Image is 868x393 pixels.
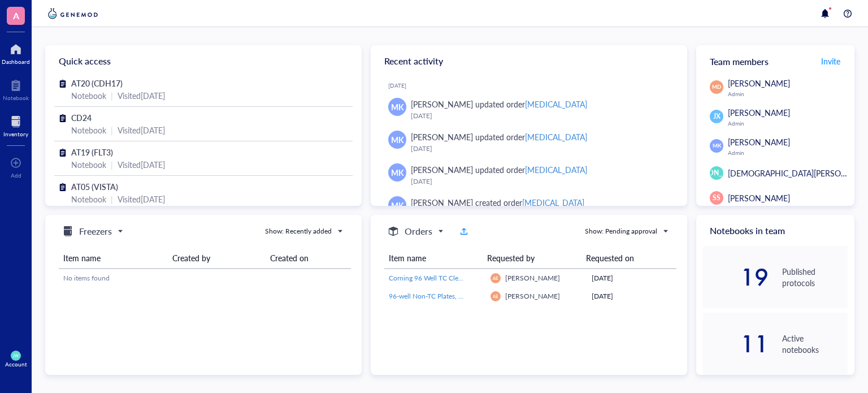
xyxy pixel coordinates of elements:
span: AT19 (FLT3) [71,146,113,158]
th: Requested on [581,248,668,269]
div: Visited [DATE] [118,124,165,136]
span: Invite [821,55,840,67]
th: Item name [59,248,168,269]
span: [PERSON_NAME] [728,107,790,118]
span: AE [493,275,498,280]
a: Notebook [3,76,29,101]
div: [DATE] [592,291,672,301]
span: A [13,8,19,23]
div: Notebook [71,89,106,102]
div: | [111,124,113,136]
div: Add [11,172,21,179]
h5: Orders [405,224,432,238]
div: Visited [DATE] [118,89,165,102]
a: Dashboard [2,40,30,65]
span: MK [712,142,721,150]
div: Visited [DATE] [118,158,165,171]
div: Team members [696,45,854,77]
div: Published protocols [782,266,848,288]
div: 11 [703,335,769,353]
div: Show: Pending approval [585,226,657,236]
div: | [111,158,113,171]
div: Notebook [71,158,106,171]
div: Admin [728,90,848,97]
div: Notebooks in team [696,215,854,247]
div: Notebook [3,94,29,101]
div: [DATE] [411,176,669,187]
div: Dashboard [2,58,30,65]
div: Show: Recently added [265,226,332,236]
div: [DATE] [411,143,669,154]
span: 96-well Non-TC Plates, Clear, U-Bottom, Sterile [389,291,529,301]
div: Recent activity [371,45,687,77]
a: MK[PERSON_NAME] updated order[MEDICAL_DATA][DATE] [380,126,678,159]
th: Created by [168,248,265,269]
div: No items found [63,273,346,283]
div: Notebook [71,124,106,136]
span: [PERSON_NAME] [505,291,560,301]
a: Inventory [3,113,28,137]
span: AT05 (VISTA) [71,181,118,192]
div: Admin [728,149,848,156]
div: [PERSON_NAME] updated order [411,131,587,143]
div: [MEDICAL_DATA] [525,131,587,142]
span: CD24 [71,112,92,123]
div: Inventory [3,131,28,137]
span: [PERSON_NAME] [728,77,790,89]
span: SS [713,193,721,203]
span: AT20 (CDH17) [71,77,123,89]
span: Corning 96 Well TC Clear Polystyrene Microplate, flat bottom clear [389,273,587,283]
span: MK [391,133,404,146]
span: [PERSON_NAME] [505,273,560,283]
h5: Freezers [79,224,112,238]
div: [MEDICAL_DATA] [525,164,587,175]
a: MK[PERSON_NAME] updated order[MEDICAL_DATA][DATE] [380,159,678,192]
a: 96-well Non-TC Plates, Clear, U-Bottom, Sterile [389,291,481,301]
div: [PERSON_NAME] updated order [411,98,587,110]
div: Admin [728,120,848,127]
span: MK [391,101,404,113]
span: JW [13,353,18,358]
div: [PERSON_NAME] updated order [411,163,587,176]
span: MK [391,166,404,179]
th: Created on [266,248,351,269]
span: AE [493,293,498,299]
div: Notebook [71,193,106,205]
span: [PERSON_NAME] [728,136,790,148]
div: Account [5,361,27,368]
div: [MEDICAL_DATA] [525,98,587,110]
div: [DATE] [388,82,678,89]
span: [PERSON_NAME] [728,192,790,204]
div: Quick access [45,45,362,77]
button: Invite [821,52,841,70]
a: MK[PERSON_NAME] updated order[MEDICAL_DATA][DATE] [380,93,678,126]
span: JX [713,111,721,122]
div: [DATE] [592,273,672,283]
div: 19 [703,268,769,286]
a: Corning 96 Well TC Clear Polystyrene Microplate, flat bottom clear [389,273,481,283]
div: Visited [DATE] [118,193,165,205]
div: | [111,89,113,102]
div: Active notebooks [782,332,848,355]
img: genemod-logo [45,7,101,20]
span: [PERSON_NAME] [689,168,744,178]
div: | [111,193,113,205]
span: MD [712,83,721,91]
div: [DATE] [411,110,669,122]
th: Requested by [483,248,581,269]
th: Item name [384,248,483,269]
